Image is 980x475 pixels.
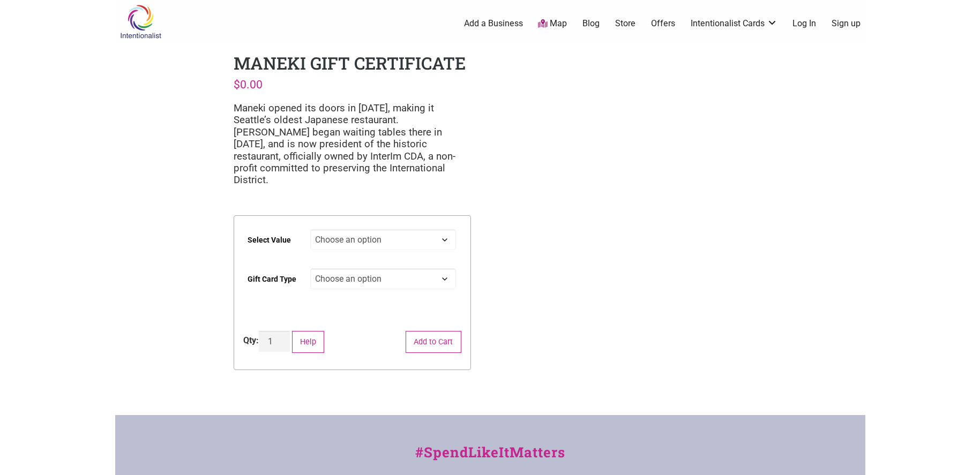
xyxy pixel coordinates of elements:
a: Blog [582,18,600,29]
a: Intentionalist Cards [691,18,777,29]
div: Qty: [243,334,259,347]
label: Select Value [248,228,291,252]
bdi: 0.00 [234,78,263,91]
button: Help [292,331,325,353]
a: Offers [651,18,675,29]
input: Product quantity [259,331,290,352]
a: Sign up [832,18,861,29]
h1: Maneki Gift Certificate [234,51,466,74]
p: Maneki opened its doors in [DATE], making it Seattle’s oldest Japanese restaurant. [PERSON_NAME] ... [234,102,471,186]
a: Map [538,18,567,30]
a: Store [615,18,635,29]
span: $ [234,78,240,91]
label: Gift Card Type [248,267,296,291]
button: Add to Cart [406,331,461,353]
img: Intentionalist [115,4,166,39]
a: Add a Business [464,18,523,29]
a: Log In [792,18,816,29]
div: #SpendLikeItMatters [115,442,865,473]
